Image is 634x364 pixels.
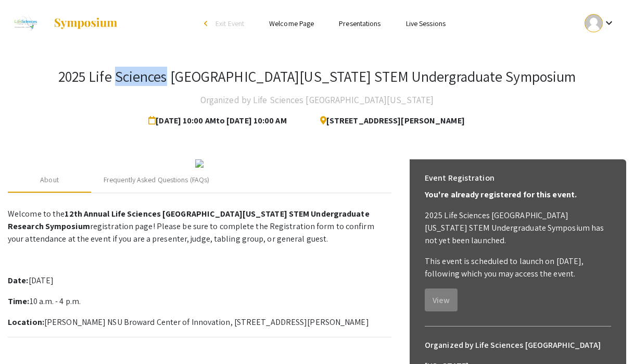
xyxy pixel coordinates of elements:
a: 2025 Life Sciences South Florida STEM Undergraduate Symposium [8,10,118,36]
mat-icon: Expand account dropdown [603,17,615,29]
img: Symposium by ForagerOne [53,17,118,30]
span: [STREET_ADDRESS][PERSON_NAME] [312,110,465,131]
span: Exit Event [215,19,244,28]
div: About [40,174,59,185]
button: View [425,288,458,311]
div: arrow_back_ios [204,20,210,27]
iframe: Chat [8,317,44,356]
span: [DATE] 10:00 AM to [DATE] 10:00 AM [148,110,290,131]
h3: 2025 Life Sciences [GEOGRAPHIC_DATA][US_STATE] STEM Undergraduate Symposium [58,68,576,85]
strong: Location: [8,317,44,328]
a: Presentations [339,19,381,28]
p: 10 a.m. - 4 p.m. [8,295,391,308]
a: Welcome Page [269,19,314,28]
strong: Date: [8,275,29,286]
p: You're already registered for this event. [425,189,611,201]
p: 2025 Life Sciences [GEOGRAPHIC_DATA][US_STATE] STEM Undergraduate Symposium has not yet been laun... [425,209,611,247]
strong: Time: [8,296,30,307]
img: 32153a09-f8cb-4114-bf27-cfb6bc84fc69.png [195,159,204,168]
strong: 12th Annual Life Sciences [GEOGRAPHIC_DATA][US_STATE] STEM Undergraduate Research Symposium [8,208,370,232]
p: This event is scheduled to launch on [DATE], following which you may access the event. [425,255,611,280]
h6: Event Registration [425,168,494,189]
p: [DATE] [8,274,391,287]
div: Frequently Asked Questions (FAQs) [104,174,209,185]
p: Welcome to the registration page! Please be sure to complete the Registration form to confirm you... [8,208,391,245]
a: Live Sessions [406,19,446,28]
h4: Organized by Life Sciences [GEOGRAPHIC_DATA][US_STATE] [200,90,434,110]
button: Expand account dropdown [574,11,626,35]
p: [PERSON_NAME] NSU Broward Center of Innovation, [STREET_ADDRESS][PERSON_NAME] [8,316,391,329]
img: 2025 Life Sciences South Florida STEM Undergraduate Symposium [8,10,43,36]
